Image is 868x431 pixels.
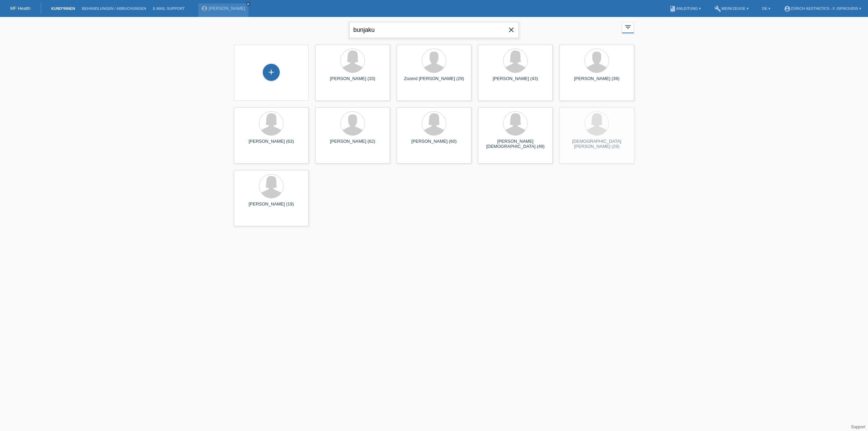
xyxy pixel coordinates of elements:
[507,26,515,34] i: close
[402,139,466,150] div: [PERSON_NAME] (60)
[484,139,547,150] div: [PERSON_NAME][DEMOGRAPHIC_DATA] (49)
[851,425,865,429] a: Support
[565,76,629,87] div: [PERSON_NAME] (39)
[150,6,188,11] a: E-Mail Support
[10,6,31,11] a: MF Health
[759,6,774,11] a: DE ▾
[349,22,519,38] input: Suche...
[784,5,791,12] i: account_circle
[666,6,704,11] a: bookAnleitung ▾
[624,23,632,31] i: filter_list
[246,2,251,6] a: close
[669,5,676,12] i: book
[209,6,245,11] a: [PERSON_NAME]
[321,76,384,87] div: [PERSON_NAME] (33)
[714,5,721,12] i: build
[263,66,279,78] div: Kund*in hinzufügen
[239,139,303,150] div: [PERSON_NAME] (63)
[321,139,384,150] div: [PERSON_NAME] (62)
[48,6,78,11] a: Kund*innen
[239,201,303,212] div: [PERSON_NAME] (19)
[711,6,752,11] a: buildWerkzeuge ▾
[565,139,629,150] div: [DEMOGRAPHIC_DATA][PERSON_NAME] (29)
[402,76,466,87] div: Zozerd [PERSON_NAME] (29)
[78,6,150,11] a: Behandlungen / Abbuchungen
[781,6,865,11] a: account_circleZürich Aesthetics - F. Ispikoudis ▾
[484,76,547,87] div: [PERSON_NAME] (43)
[246,2,250,6] i: close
